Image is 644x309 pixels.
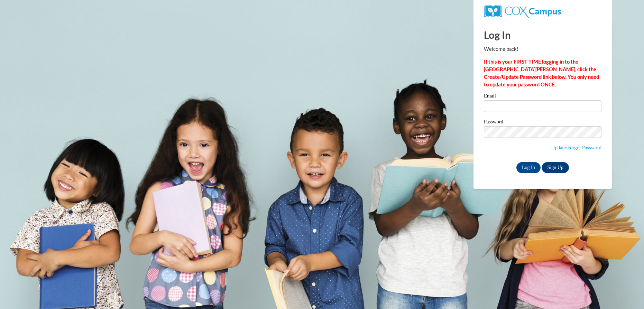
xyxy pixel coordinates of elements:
label: Email [484,93,601,100]
a: COX Campus [484,8,561,14]
a: Update/Forgot Password [551,145,601,150]
a: Sign Up [542,162,569,173]
p: Welcome back! [484,45,601,53]
h1: Log In [484,28,601,42]
input: Log In [516,162,541,173]
strong: If this is your FIRST TIME logging in to the [GEOGRAPHIC_DATA][PERSON_NAME], click the Create/Upd... [484,59,599,87]
img: COX Campus [484,5,561,18]
label: Password [484,119,601,126]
